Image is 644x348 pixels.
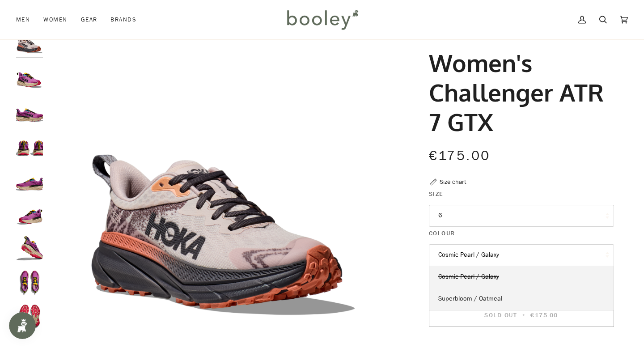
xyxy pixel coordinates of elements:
[429,229,455,238] span: Colour
[484,311,517,319] span: Sold Out
[16,303,43,330] img: Hoka Women's Challenger ATR 7 GTX Superbloom / Oatmeal - Booley Galway
[16,269,43,296] img: Hoka Women's Challenger ATR 7 GTX Superbloom / Oatmeal - Booley Galway
[429,189,444,199] span: Size
[429,147,491,165] span: €175.00
[81,15,97,24] span: Gear
[429,244,614,266] button: Cosmic Pearl / Galaxy
[16,166,43,193] img: Hoka Women's Challenger ATR 7 GTX Superbloom / Oatmeal - Booley Galway
[429,303,614,327] button: Sold Out • €175.00
[9,312,36,339] iframe: Button to open loyalty program pop-up
[110,15,136,24] span: Brands
[438,294,502,303] span: Superbloom / Oatmeal
[440,177,466,187] div: Size chart
[16,15,30,24] span: Men
[429,266,614,288] a: Cosmic Pearl / Galaxy
[530,311,558,319] span: €175.00
[16,132,43,159] img: Hoka Women's Challenger ATR 7 GTX Superbloom / Oatmeal - Booley Galway
[16,200,43,227] img: Hoka Women's Challenger ATR 7 GTX Superbloom / Oatmeal - Booley Galway
[16,29,43,56] img: Hoka Women's Challenger ATR 7 GTX Cosmic Pearl / Galaxy - Booley Galway
[438,272,499,281] span: Cosmic Pearl / Galaxy
[520,311,528,319] span: •
[429,288,614,310] a: Superbloom / Oatmeal
[16,98,43,124] img: Hoka Women's Challenger ATR 7 GTX Superbloom / Oatmeal - Booley Galway
[429,48,607,136] h1: Women's Challenger ATR 7 GTX
[283,7,361,33] img: Booley
[16,235,43,262] img: Hoka Women's Challenger ATR 7 GTX Superbloom / Oatmeal - Booley Galway
[16,64,43,90] img: Hoka Women's Challenger ATR 7 GTX Superbloom / Oatmeal - Booley Galway
[429,205,614,227] button: 6
[43,15,67,24] span: Women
